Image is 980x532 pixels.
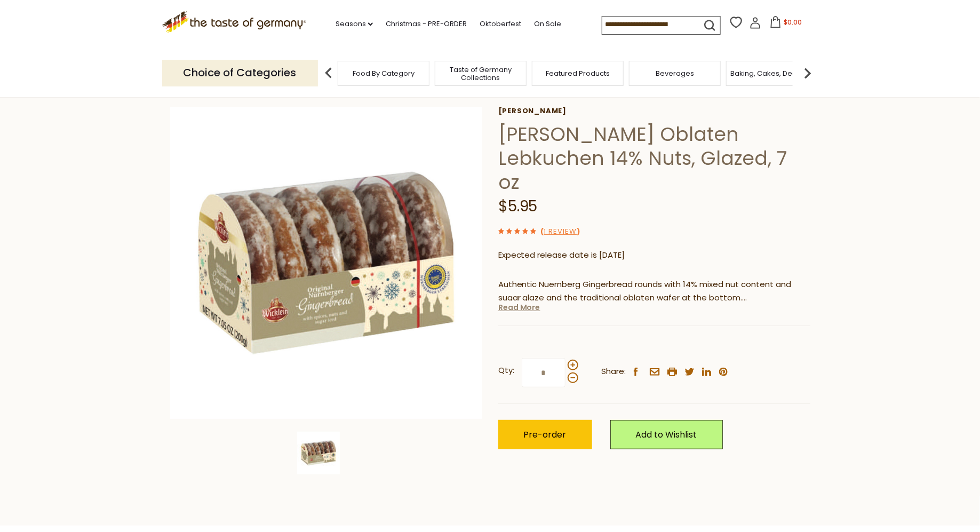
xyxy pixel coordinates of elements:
[498,249,810,262] p: Expected release date is [DATE]
[498,279,792,303] span: Authentic Nuernberg Gingerbread rounds with 14% mixed nut content and sugar glaze and the traditi...
[170,107,482,419] img: Wicklein Glazed Oblaten Lebkuchen 14% Nuts
[534,18,561,30] a: On Sale
[763,16,809,32] button: $0.00
[498,420,592,449] button: Pre-order
[602,365,626,378] span: Share:
[318,62,339,84] img: previous arrow
[656,69,694,77] a: Beverages
[610,420,723,449] a: Add to Wishlist
[498,302,540,313] a: Read More
[480,18,521,30] a: Oktoberfest
[498,107,810,115] a: [PERSON_NAME]
[353,69,415,77] a: Food By Category
[522,358,565,387] input: Qty:
[162,60,318,86] p: Choice of Categories
[546,69,610,77] a: Featured Products
[731,69,814,77] a: Baking, Cakes, Desserts
[336,18,373,30] a: Seasons
[297,432,340,474] img: Wicklein Glazed Oblaten Lebkuchen 14% Nuts
[540,226,580,236] span: ( )
[386,18,467,30] a: Christmas - PRE-ORDER
[438,66,523,82] a: Taste of Germany Collections
[498,122,810,194] h1: [PERSON_NAME] Oblaten Lebkuchen 14% Nuts, Glazed, 7 oz
[797,62,818,84] img: next arrow
[498,364,514,377] strong: Qty:
[498,196,538,217] span: $5.95
[544,226,577,237] a: 1 Review
[524,428,567,441] span: Pre-order
[784,18,802,27] span: $0.00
